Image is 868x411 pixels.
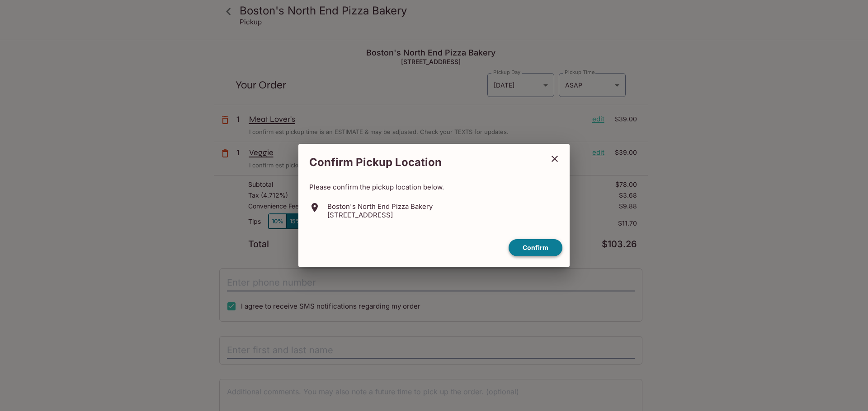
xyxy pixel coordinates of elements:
[327,202,433,211] p: Boston's North End Pizza Bakery
[543,148,566,170] button: close
[298,151,543,174] h2: Confirm Pickup Location
[309,183,559,191] p: Please confirm the pickup location below.
[327,211,433,219] p: [STREET_ADDRESS]
[509,239,562,257] button: confirm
